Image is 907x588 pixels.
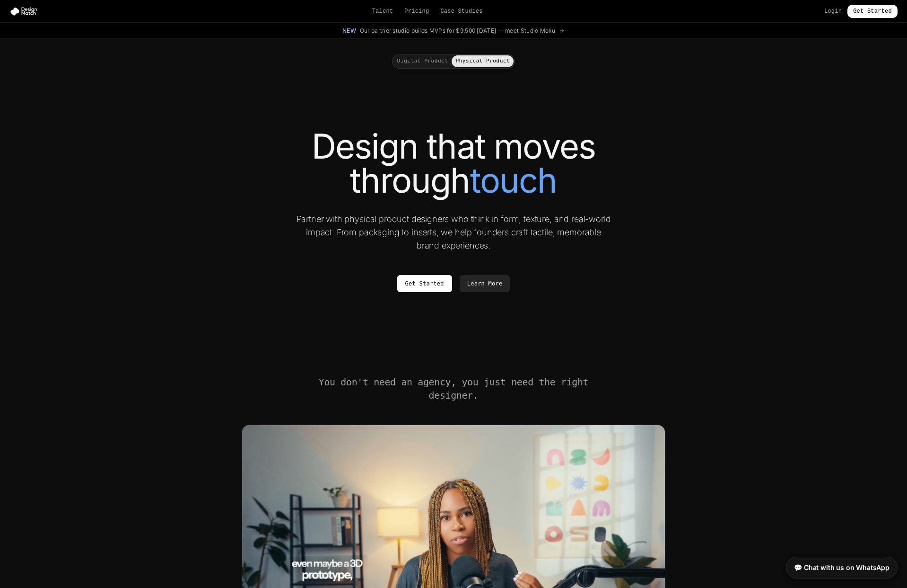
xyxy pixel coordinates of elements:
[824,8,842,15] a: Login
[404,8,429,15] a: Pricing
[372,8,393,15] a: Talent
[847,5,898,18] a: Get Started
[397,275,452,292] a: Get Started
[317,375,590,402] h2: You don't need an agency, you just need the right designer.
[470,163,557,197] span: touch
[9,7,42,16] img: Design Match
[452,55,514,67] button: Physical Product
[360,27,555,35] span: Our partner studio builds MVPs for $9,500 [DATE] — meet Studio Moku
[786,557,898,579] a: 💬 Chat with us on WhatsApp
[189,129,718,197] h1: Design that moves through
[342,27,356,35] span: New
[460,275,510,292] a: Learn More
[393,55,452,67] button: Digital Product
[295,213,612,252] p: Partner with physical product designers who think in form, texture, and real-world impact. From p...
[440,8,482,15] a: Case Studies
